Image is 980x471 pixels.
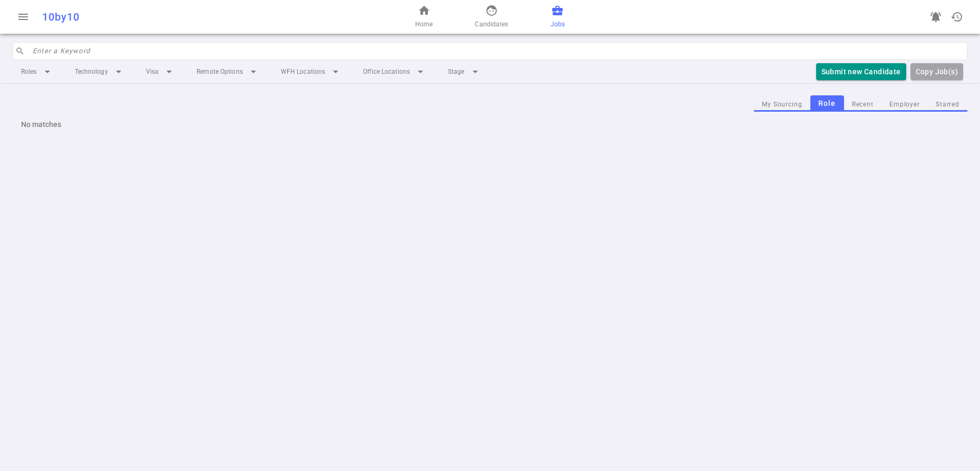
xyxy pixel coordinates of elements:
button: My Sourcing [754,97,810,112]
span: Home [415,19,433,30]
span: Candidates [475,19,508,30]
a: Candidates [475,4,508,30]
li: Technology [66,62,133,81]
li: Visa [138,62,184,81]
span: history [950,11,963,23]
button: Role [810,95,844,112]
span: notifications_active [929,11,942,23]
li: WFH Locations [272,62,350,81]
span: search [15,46,25,56]
button: Open menu [13,6,34,27]
li: Roles [13,62,62,81]
li: Office Locations [355,62,435,81]
div: 10by10 [42,11,322,23]
button: Recent [844,97,881,112]
a: Home [415,4,433,30]
button: Employer [881,97,928,112]
span: business_center [551,4,564,17]
button: Starred [928,97,967,112]
span: Jobs [551,19,565,30]
span: menu [17,11,30,23]
a: Go to see announcements [925,6,946,27]
button: Open history [946,6,967,27]
li: Stage [439,62,490,81]
a: Jobs [551,4,565,30]
span: home [418,4,430,17]
li: Remote Options [188,62,268,81]
div: No matches [13,112,967,137]
span: face [485,4,498,17]
button: Submit new Candidate [816,63,906,81]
